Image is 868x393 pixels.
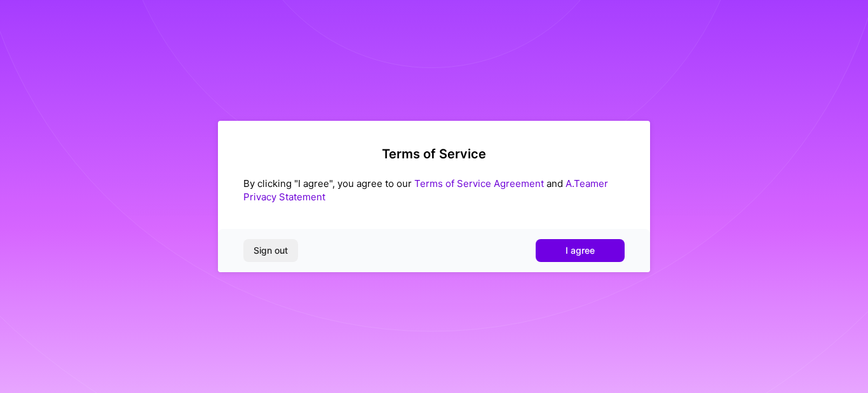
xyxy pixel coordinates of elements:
[566,244,595,257] span: I agree
[243,146,625,162] h2: Terms of Service
[414,177,544,190] a: Terms of Service Agreement
[243,177,625,203] div: By clicking "I agree", you agree to our and
[536,239,625,262] button: I agree
[243,239,298,262] button: Sign out
[254,244,288,257] span: Sign out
